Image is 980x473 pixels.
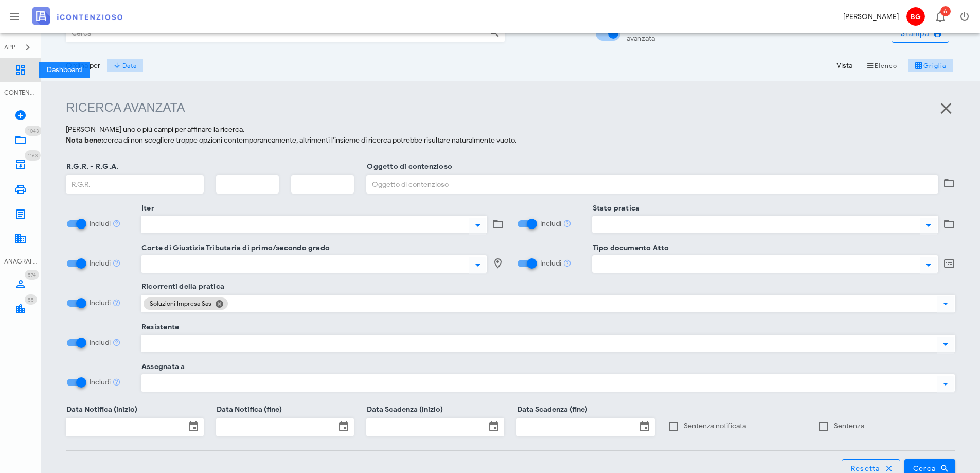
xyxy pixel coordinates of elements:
[66,99,955,116] h1: Ricerca avanzata
[25,150,41,161] span: Distintivo
[836,60,852,71] div: Vista
[859,58,904,73] button: Elenco
[138,243,330,253] label: Corte di Giustizia Tributaria di primo/secondo grado
[843,11,899,22] div: [PERSON_NAME]
[138,203,154,214] label: Iter
[4,88,37,97] div: CONTENZIOSO
[915,61,947,69] span: Griglia
[928,4,952,29] button: Distintivo
[138,282,224,292] label: Ricorrenti della pratica
[908,58,953,73] button: Griglia
[66,124,955,146] p: [PERSON_NAME] uno o più campi per affinare la ricerca. cerca di non scegliere troppe opzioni cont...
[90,338,111,348] label: Includi
[900,29,940,38] span: Stampa
[850,464,892,473] span: Resetta
[150,297,222,310] span: Soluzioni Impresa Sas
[540,258,561,269] label: Includi
[25,270,39,280] span: Distintivo
[106,58,144,73] button: Data
[28,128,39,134] span: 1043
[138,322,179,332] label: Resistente
[906,7,925,26] span: BG
[215,299,224,308] button: Chiudi
[32,7,122,25] img: logo-text-2x.png
[540,219,561,229] label: Includi
[28,152,38,159] span: 1163
[590,203,640,214] label: Stato pratica
[364,162,452,172] label: Oggetto di contenzioso
[66,24,480,42] input: Cerca
[866,61,898,69] span: Elenco
[834,421,955,431] label: Sentenza
[90,219,111,229] label: Includi
[590,243,669,253] label: Tipo documento Atto
[113,61,136,69] span: Data
[138,362,185,372] label: Assegnata a
[4,257,37,266] div: ANAGRAFICA
[25,294,37,305] span: Distintivo
[367,176,938,193] input: Oggetto di contenzioso
[903,4,928,29] button: BG
[940,6,951,16] span: Distintivo
[66,136,103,145] strong: Nota bene:
[90,298,111,308] label: Includi
[66,60,100,71] div: Ordina per
[90,258,111,269] label: Includi
[63,162,118,172] label: R.G.R. - R.G.A.
[28,272,36,278] span: 574
[892,24,949,43] button: Stampa
[90,377,111,388] label: Includi
[684,421,805,431] label: Sentenza notificata
[25,126,42,136] span: Distintivo
[28,296,34,303] span: 55
[913,464,948,473] span: Cerca
[66,176,203,193] input: R.G.R.
[627,23,655,44] div: Ricerca avanzata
